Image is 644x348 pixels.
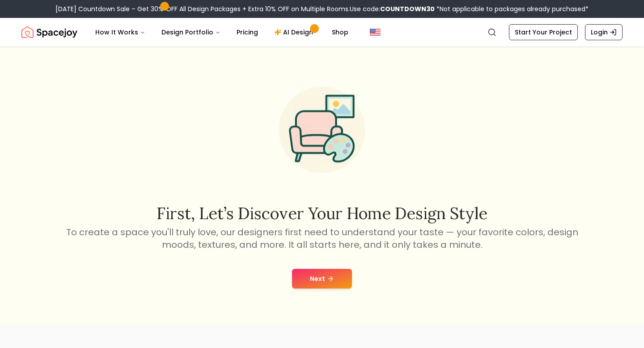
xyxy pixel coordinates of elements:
[265,73,379,187] img: Start Style Quiz Illustration
[154,23,228,41] button: Design Portfolio
[21,23,77,41] a: Spacejoy
[88,23,153,41] button: How It Works
[55,4,589,13] div: [DATE] Countdown Sale – Get 30% OFF All Design Packages + Extra 10% OFF on Multiple Rooms.
[350,4,435,13] span: Use code:
[21,18,623,47] nav: Global
[380,4,435,13] b: COUNTDOWN30
[267,23,323,41] a: AI Design
[509,24,578,40] a: Start Your Project
[325,23,356,41] a: Shop
[585,24,623,40] a: Login
[64,226,580,251] p: To create a space you'll truly love, our designers first need to understand your taste — your fav...
[21,23,77,41] img: Spacejoy Logo
[64,204,580,222] h2: First, let’s discover your home design style
[229,23,265,41] a: Pricing
[88,23,356,41] nav: Main
[292,269,352,289] button: Next
[370,27,381,38] img: United States
[435,4,589,13] span: *Not applicable to packages already purchased*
